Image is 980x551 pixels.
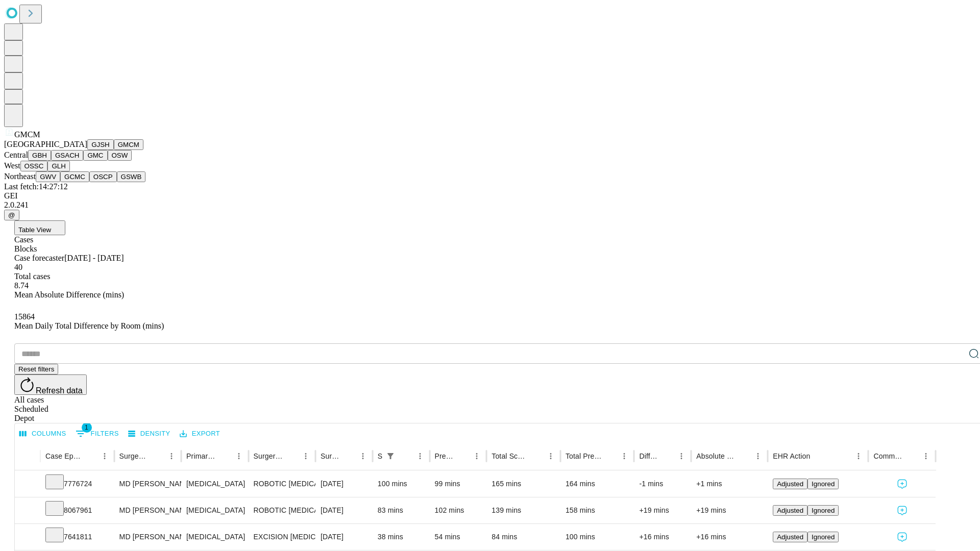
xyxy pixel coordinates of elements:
[383,449,398,463] div: 1 active filter
[108,150,132,161] button: OSW
[254,452,283,460] div: Surgery Name
[14,290,124,299] span: Mean Absolute Difference (mins)
[321,452,340,460] div: Surgery Date
[851,449,866,463] button: Menu
[413,449,427,463] button: Menu
[14,272,50,281] span: Total cases
[17,426,69,442] button: Select columns
[60,171,89,182] button: GCMC
[73,425,121,442] button: Show filters
[97,449,112,463] button: Menu
[45,524,109,550] div: 7641811
[321,471,367,497] div: [DATE]
[186,497,243,523] div: [MEDICAL_DATA]
[164,449,179,463] button: Menu
[45,452,82,460] div: Case Epic Id
[14,220,65,235] button: Table View
[566,452,602,460] div: Total Predicted Duration
[4,161,20,170] span: West
[177,426,223,442] button: Export
[254,524,310,550] div: EXCISION [MEDICAL_DATA] LESION EXCEPT [MEDICAL_DATA] TRUNK ETC 2.1 TO 3.0CM
[378,524,425,550] div: 38 mins
[45,471,109,497] div: 7776724
[492,497,555,523] div: 139 mins
[566,497,629,523] div: 158 mins
[639,471,686,497] div: -1 mins
[773,452,810,460] div: EHR Action
[812,507,835,514] span: Ignored
[119,497,176,523] div: MD [PERSON_NAME] [PERSON_NAME] Md
[20,475,35,493] button: Expand
[529,449,544,463] button: Sort
[356,449,370,463] button: Menu
[150,449,164,463] button: Sort
[696,497,763,523] div: +19 mins
[807,479,839,489] button: Ignored
[492,524,555,550] div: 84 mins
[232,449,246,463] button: Menu
[321,524,367,550] div: [DATE]
[470,449,484,463] button: Menu
[812,533,835,541] span: Ignored
[660,449,674,463] button: Sort
[51,150,83,161] button: GSACH
[186,471,243,497] div: [MEDICAL_DATA]
[87,139,114,150] button: GJSH
[777,507,803,514] span: Adjusted
[639,452,659,460] div: Difference
[119,471,176,497] div: MD [PERSON_NAME] [PERSON_NAME] Md
[807,532,839,542] button: Ignored
[14,364,58,374] button: Reset filters
[18,365,54,373] span: Reset filters
[36,171,60,182] button: GWV
[812,480,835,488] span: Ignored
[321,497,367,523] div: [DATE]
[14,263,22,271] span: 40
[284,449,299,463] button: Sort
[82,422,92,433] span: 1
[378,471,425,497] div: 100 mins
[639,524,686,550] div: +16 mins
[435,497,482,523] div: 102 mins
[435,471,482,497] div: 99 mins
[737,449,751,463] button: Sort
[773,505,807,516] button: Adjusted
[217,449,232,463] button: Sort
[64,254,124,262] span: [DATE] - [DATE]
[186,524,243,550] div: [MEDICAL_DATA]
[919,449,933,463] button: Menu
[20,529,35,546] button: Expand
[674,449,689,463] button: Menu
[399,449,413,463] button: Sort
[47,161,69,171] button: GLH
[696,471,763,497] div: +1 mins
[186,452,216,460] div: Primary Service
[904,449,919,463] button: Sort
[696,524,763,550] div: +16 mins
[14,254,64,262] span: Case forecaster
[696,452,736,460] div: Absolute Difference
[435,452,455,460] div: Predicted In Room Duration
[119,452,149,460] div: Surgeon Name
[126,426,173,442] button: Density
[20,161,48,171] button: OSSC
[341,449,356,463] button: Sort
[83,449,97,463] button: Sort
[773,532,807,542] button: Adjusted
[811,449,825,463] button: Sort
[14,312,35,321] span: 15864
[4,151,28,159] span: Central
[777,533,803,541] span: Adjusted
[639,497,686,523] div: +19 mins
[378,452,382,460] div: Scheduled In Room Duration
[566,524,629,550] div: 100 mins
[383,449,398,463] button: Show filters
[544,449,558,463] button: Menu
[378,497,425,523] div: 83 mins
[4,201,976,210] div: 2.0.241
[4,191,976,201] div: GEI
[4,172,36,181] span: Northeast
[20,502,35,520] button: Expand
[873,452,903,460] div: Comments
[617,449,631,463] button: Menu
